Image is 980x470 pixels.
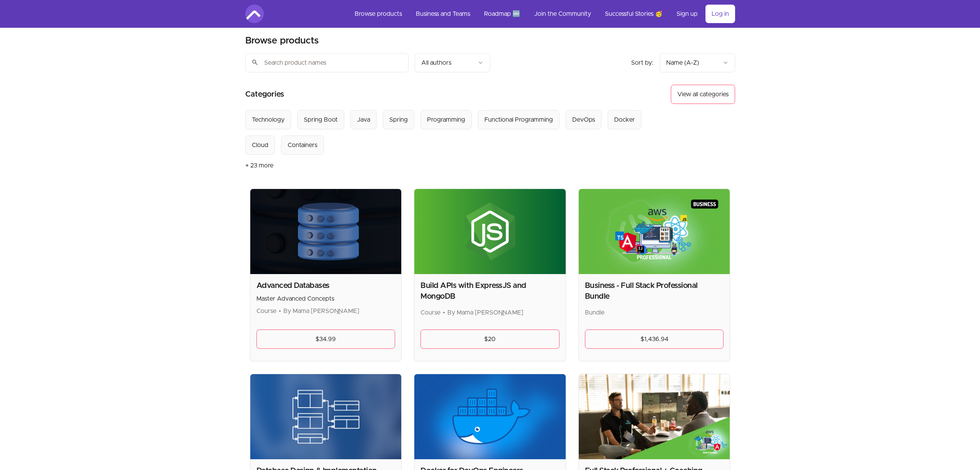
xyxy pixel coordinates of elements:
div: Containers [288,140,317,150]
button: View all categories [671,85,735,104]
h2: Categories [245,85,284,104]
h2: Advanced Databases [256,280,395,291]
a: Log in [705,5,735,23]
div: Spring [389,115,408,124]
div: Functional Programming [484,115,553,124]
a: Roadmap 🆕 [478,5,526,23]
div: Java [357,115,370,124]
a: $1,436.94 [585,330,724,349]
a: $20 [420,330,560,349]
span: By Mama [PERSON_NAME] [447,309,523,316]
a: Business and Teams [410,5,476,23]
img: Product image for Docker for DevOps Engineers [414,374,566,459]
div: DevOps [572,115,595,124]
div: Technology [252,115,285,124]
button: Product sort options [660,53,735,72]
img: Amigoscode logo [245,5,264,23]
div: Cloud [252,140,268,150]
a: Join the Community [528,5,597,23]
span: • [279,308,281,314]
img: Product image for Full Stack Professional + Coaching [579,374,730,459]
a: $34.99 [256,330,395,349]
span: Course [420,309,441,316]
span: By Mama [PERSON_NAME] [283,308,359,314]
img: Product image for Database Design & Implementation [250,374,402,459]
div: Spring Boot [304,115,338,124]
button: + 23 more [245,155,273,176]
h2: Browse products [245,35,319,47]
span: • [443,309,445,316]
div: Programming [427,115,465,124]
a: Browse products [348,5,408,23]
a: Successful Stories 🥳 [599,5,669,23]
span: Course [256,308,276,314]
h2: Business - Full Stack Professional Bundle [585,280,724,302]
p: Master Advanced Concepts [256,294,395,303]
nav: Main [348,5,735,23]
img: Product image for Advanced Databases [250,189,402,274]
img: Product image for Build APIs with ExpressJS and MongoDB [414,189,566,274]
span: Sort by: [631,60,653,66]
div: Docker [614,115,635,124]
h2: Build APIs with ExpressJS and MongoDB [420,280,560,302]
input: Search product names [245,53,409,72]
img: Product image for Business - Full Stack Professional Bundle [579,189,730,274]
a: Sign up [670,5,704,23]
span: Bundle [585,309,605,316]
button: Filter by author [415,53,490,72]
span: search [251,57,258,68]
